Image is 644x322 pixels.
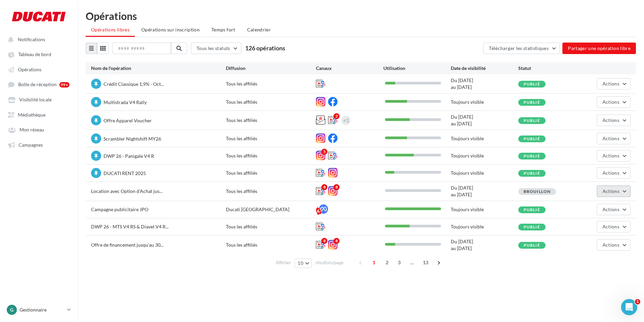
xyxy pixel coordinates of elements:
[19,142,43,148] span: Campagnes
[104,81,164,87] span: Crédit Classique 1,9% - Oct...
[316,259,344,266] span: résultats/page
[4,78,74,91] a: Boîte de réception 99+
[226,242,316,248] div: Tous les affiliés
[10,306,13,313] span: G
[4,108,74,121] a: Médiathèque
[20,306,64,313] p: Gestionnaire
[603,81,619,86] span: Actions
[597,115,631,126] button: Actions
[524,100,540,105] span: Publié
[451,77,518,91] div: Du [DATE] au [DATE]
[333,184,340,190] div: 8
[420,257,431,268] span: 13
[226,117,316,124] div: Tous les affiliés
[603,188,619,194] span: Actions
[226,99,316,105] div: Tous les affiliés
[4,139,74,151] a: Campagnes
[91,224,169,229] span: DWP 26 - MTS V4 RS & Diavel V4 R...
[603,135,619,141] span: Actions
[621,299,637,315] iframe: Intercom live chat
[226,65,316,72] div: Diffusion
[86,11,636,21] div: Opérations
[321,149,327,155] div: 5
[226,135,316,142] div: Tous les affiliés
[451,170,518,176] div: Toujours visible
[562,43,636,54] button: Partager une opération libre
[59,82,69,88] div: 99+
[603,224,619,229] span: Actions
[276,259,291,266] span: Afficher
[597,78,631,90] button: Actions
[382,257,392,268] span: 2
[18,36,45,42] span: Notifications
[451,184,518,198] div: Du [DATE] au [DATE]
[407,257,418,268] span: ...
[91,188,163,194] span: Location avec Option d'Achat jus...
[321,184,327,190] div: 8
[597,185,631,197] button: Actions
[635,299,640,304] span: 1
[597,221,631,232] button: Actions
[333,113,340,119] div: 2
[226,188,316,195] div: Tous les affiliés
[4,123,74,135] a: Mon réseau
[4,33,71,45] button: Notifications
[19,97,52,103] span: Visibilité locale
[451,206,518,213] div: Toujours visible
[524,189,551,194] span: Brouillon
[226,206,316,213] div: Ducati [GEOGRAPHIC_DATA]
[316,65,383,72] div: Canaux
[226,80,316,87] div: Tous les affiliés
[524,243,540,248] span: Publié
[597,150,631,162] button: Actions
[104,136,161,142] span: Scrambler Nightshift MY26
[383,65,451,72] div: Utilisation
[20,127,44,133] span: Mon réseau
[343,116,349,125] div: +1
[451,135,518,142] div: Toujours visible
[4,93,74,105] a: Visibilité locale
[597,133,631,144] button: Actions
[18,82,57,88] span: Boîte de réception
[191,43,241,54] button: Tous les statuts
[603,242,619,248] span: Actions
[597,96,631,108] button: Actions
[524,136,540,141] span: Publié
[104,170,146,176] span: DUCATI RENT 2025
[603,206,619,212] span: Actions
[211,27,235,32] span: Temps fort
[104,118,152,123] span: Offre Apparel Voucher
[451,114,518,127] div: Du [DATE] au [DATE]
[197,45,230,51] span: Tous les statuts
[597,204,631,215] button: Actions
[524,224,540,229] span: Publié
[603,99,619,105] span: Actions
[603,117,619,123] span: Actions
[524,171,540,176] span: Publié
[226,152,316,159] div: Tous les affiliés
[451,152,518,159] div: Toujours visible
[451,99,518,105] div: Toujours visible
[524,118,540,123] span: Publié
[451,65,518,72] div: Date de visibilité
[18,112,46,118] span: Médiathèque
[524,153,540,158] span: Publié
[104,153,154,159] span: DWP 26 - Panigale V4 R
[321,238,327,244] div: 8
[524,81,540,86] span: Publié
[333,238,340,244] div: 8
[4,48,74,60] a: Tableau de bord
[597,167,631,179] button: Actions
[597,239,631,251] button: Actions
[104,99,147,105] span: Multistrada V4 Rally
[4,63,74,75] a: Opérations
[18,67,41,72] span: Opérations
[489,45,549,51] span: Télécharger les statistiques
[518,65,586,72] div: Statut
[524,207,540,212] span: Publié
[245,44,285,52] span: 126 opérations
[247,27,271,32] span: Calendrier
[5,303,72,316] a: G Gestionnaire
[295,258,312,268] button: 10
[394,257,405,268] span: 3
